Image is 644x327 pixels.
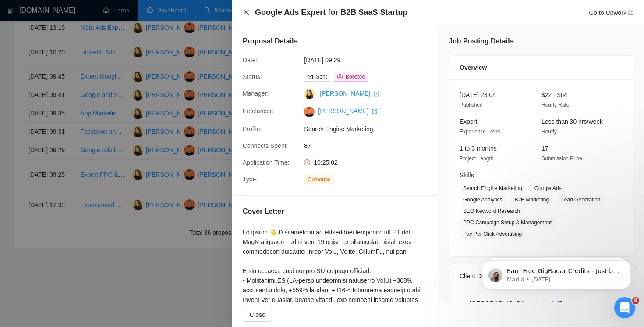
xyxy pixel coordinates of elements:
span: Boosted [346,74,365,80]
span: $22 - $64 [541,91,567,98]
h4: Google Ads Expert for B2B SaaS Startup [255,7,407,18]
span: Less than 30 hrs/week [541,118,603,125]
span: [DATE] 23:04 [460,91,496,98]
span: Submission Price [541,155,582,162]
span: Application Time: [243,159,290,166]
span: Freelancer: [243,108,274,115]
button: Close [243,9,250,16]
a: [PERSON_NAME] export [320,90,379,97]
h5: Job Posting Details [449,36,513,47]
h5: Cover Letter [243,206,284,217]
span: Hourly Rate [541,102,569,108]
button: Close [243,308,272,322]
h5: Proposal Details [243,36,297,47]
span: Published [460,102,483,108]
span: close [243,9,250,16]
span: 1 to 3 months [460,145,497,152]
span: [DATE] 09:29 [304,55,435,65]
span: Experience Level [460,129,500,135]
img: c14xhZlC-tuZVDV19vT9PqPao_mWkLBFZtPhMWXnAzD5A78GLaVOfmL__cgNkALhSq [304,107,315,117]
span: Profile: [243,126,262,133]
span: Search Engine Marketing [460,183,526,193]
span: export [372,109,377,114]
span: Type: [243,176,258,183]
span: Connects Spent: [243,142,288,149]
span: Project Length [460,155,493,162]
span: Date: [243,57,257,64]
span: Sent [316,74,327,80]
iframe: Intercom notifications message [469,242,644,303]
span: 87 [304,141,435,151]
span: Google Ads [531,183,565,193]
span: mail [308,74,313,79]
span: Status: [243,73,262,80]
div: Client Details [460,264,623,288]
span: Hourly [541,129,557,135]
span: Skills [460,172,474,179]
span: Overview [460,63,487,72]
span: 10:25:02 [314,159,338,166]
span: Outbound [304,175,334,184]
span: SEO Keyword Research [460,206,524,216]
span: Close [250,310,265,320]
span: Expert [460,118,477,125]
span: Pay Per Click Advertising [460,229,525,239]
span: clock-circle [304,159,310,165]
span: B2B Marketing [511,195,552,205]
span: dollar [337,74,343,79]
span: Search Engine Marketing [304,124,435,134]
span: Google Analytics [460,195,506,205]
span: Lead Generation [558,195,604,205]
span: export [374,91,379,97]
span: 17 [541,145,548,152]
iframe: Intercom live chat [614,297,635,318]
span: Manager: [243,90,269,97]
span: PPC Campaign Setup & Management [460,218,555,227]
span: 8 [632,297,639,304]
a: [PERSON_NAME] export [318,108,377,115]
span: export [628,10,633,15]
a: Go to Upworkexport [589,9,633,16]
